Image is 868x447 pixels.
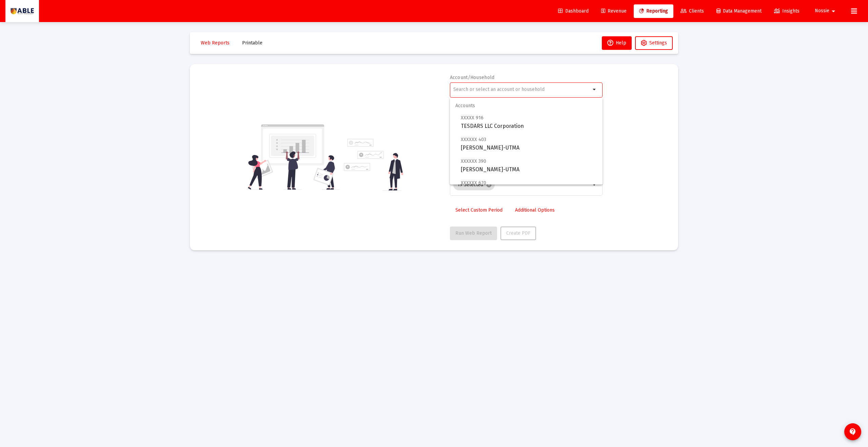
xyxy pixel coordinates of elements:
span: Select Custom Period [455,207,502,213]
span: XXXXXX 670 [461,180,486,186]
button: Run Web Report [450,227,497,240]
span: XXXXXX 390 [461,158,486,164]
span: TESDARS LLC Corporation [461,114,597,130]
mat-icon: arrow_drop_down [591,85,599,94]
a: Insights [769,4,805,18]
a: Clients [675,4,709,18]
span: Dashboard [558,8,589,14]
img: reporting-alt [344,139,403,191]
button: Settings [635,36,673,50]
button: Nossie [807,4,846,18]
mat-icon: arrow_drop_down [829,4,837,18]
img: Dashboard [11,4,34,18]
span: Accounts [450,98,603,114]
span: Web Reports [201,40,230,46]
a: Data Management [711,4,767,18]
span: Settings [649,40,667,46]
a: Reporting [634,4,673,18]
span: [PERSON_NAME]-UTMA [461,179,597,195]
img: reporting [246,123,340,191]
span: XXXXX 916 [461,115,484,121]
button: Printable [237,36,268,50]
span: Create PDF [506,230,530,236]
mat-chip-list: Selection [453,178,591,192]
span: Clients [680,8,704,14]
span: Revenue [601,8,627,14]
input: Search or select an account or household [453,87,591,92]
span: [PERSON_NAME]-UTMA [461,157,597,174]
span: Printable [242,40,262,46]
label: Account/Household [450,75,495,80]
span: Data Management [716,8,762,14]
span: XXXXXX 403 [461,137,486,142]
button: Help [602,36,632,50]
button: Web Reports [195,36,235,50]
span: Additional Options [515,207,555,213]
a: Dashboard [553,4,594,18]
span: Nossie [815,8,829,14]
span: Help [607,40,626,46]
mat-icon: cancel [486,182,492,188]
mat-chip: 19 Selected [453,179,495,190]
button: Create PDF [500,227,536,240]
mat-icon: contact_support [849,428,857,436]
mat-icon: arrow_drop_down [591,181,599,189]
span: Insights [774,8,800,14]
a: Revenue [596,4,632,18]
span: Run Web Report [455,230,492,236]
span: Reporting [639,8,668,14]
span: [PERSON_NAME]-UTMA [461,135,597,152]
